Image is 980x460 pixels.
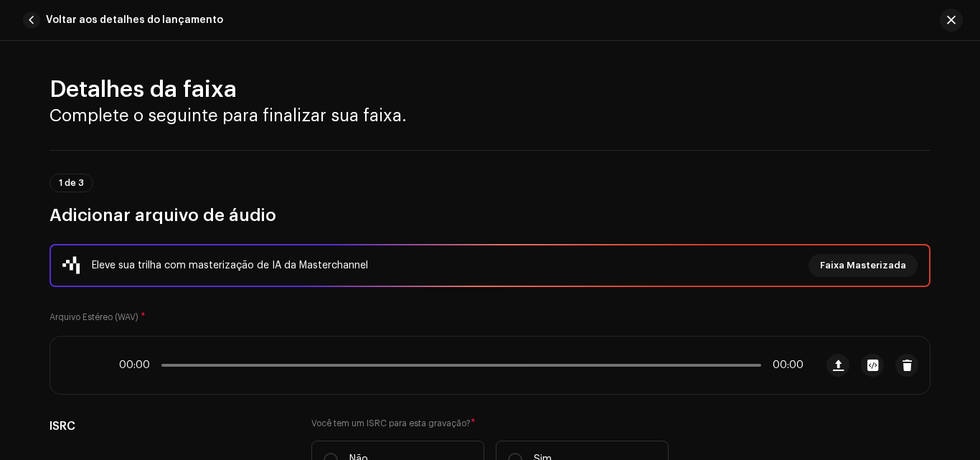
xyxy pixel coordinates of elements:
span: 00:00 [767,360,804,371]
label: Você tem um ISRC para esta gravação? [311,418,669,429]
h5: ISRC [50,418,288,435]
span: Faixa Masterizada [820,251,906,280]
h3: Adicionar arquivo de áudio [50,204,930,227]
h3: Complete o seguinte para finalizar sua faixa. [50,104,930,127]
button: Faixa Masterizada [809,254,918,277]
h2: Detalhes da faixa [50,75,930,104]
div: Eleve sua trilha com masterização de IA da Masterchannel [92,257,368,274]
